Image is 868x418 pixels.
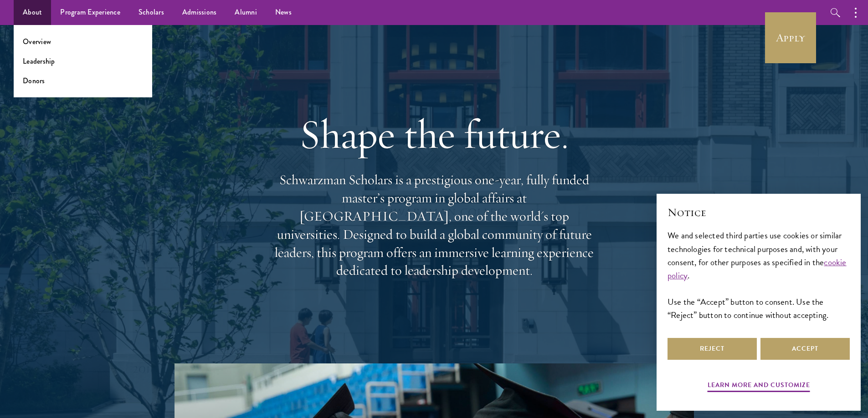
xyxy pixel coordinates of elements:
[765,12,816,63] a: Apply
[760,338,850,360] button: Accept
[270,109,598,160] h1: Shape the future.
[668,338,757,360] button: Reject
[668,205,850,220] h2: Notice
[23,56,55,66] a: Leadership
[668,229,850,321] div: We and selected third parties use cookies or similar technologies for technical purposes and, wit...
[668,256,847,282] a: cookie policy
[23,36,51,47] a: Overview
[23,76,45,86] a: Donors
[270,171,598,280] p: Schwarzman Scholars is a prestigious one-year, fully funded master’s program in global affairs at...
[708,379,810,393] button: Learn more and customize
